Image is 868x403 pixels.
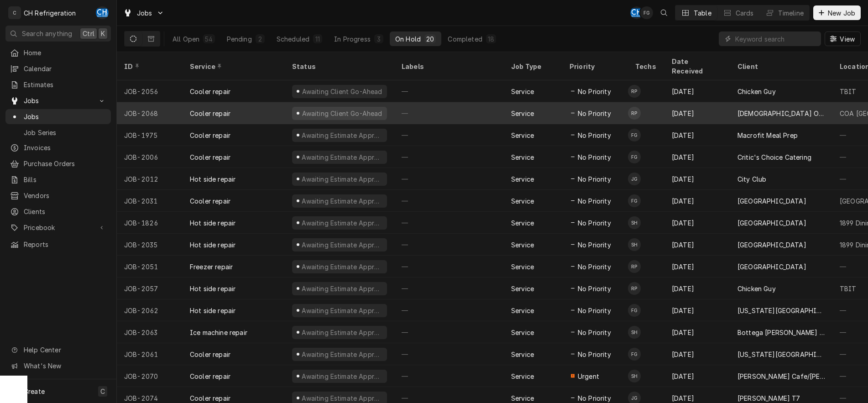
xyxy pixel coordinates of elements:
div: Service [511,109,534,118]
div: Service [511,393,534,403]
div: Fred Gonzalez's Avatar [628,304,641,317]
div: [DATE] [664,343,730,365]
div: [DATE] [664,102,730,124]
div: Awaiting Estimate Approval [301,372,383,381]
div: JOB-1826 [117,212,183,234]
div: FG [628,194,641,207]
a: Purchase Orders [5,156,111,171]
div: Service [511,131,534,140]
div: Priority [570,62,619,71]
div: Awaiting Estimate Approval [301,218,383,228]
div: [DATE] [664,365,730,387]
span: Search anything [22,29,72,38]
div: [US_STATE][GEOGRAPHIC_DATA], [PERSON_NAME][GEOGRAPHIC_DATA] [737,306,825,315]
div: — [394,343,504,365]
a: Clients [5,204,111,219]
div: Ruben Perez's Avatar [628,282,641,295]
div: — [394,212,504,234]
input: Keyword search [735,31,816,46]
div: Timeline [778,8,804,18]
div: FG [640,6,653,19]
div: Awaiting Estimate Approval [301,306,383,315]
div: 20 [426,34,434,44]
button: Open search [657,5,671,20]
div: 2 [257,34,263,44]
span: No Priority [578,393,611,403]
div: SH [628,216,641,229]
div: Ruben Perez's Avatar [628,107,641,120]
div: Service [511,372,534,381]
div: JOB-2006 [117,146,183,168]
div: Hot side repair [190,174,235,184]
div: — [394,277,504,299]
div: SH [628,370,641,382]
div: Cards [736,8,754,18]
div: JOB-2031 [117,190,183,212]
div: Service [511,152,534,162]
span: C [100,387,105,396]
span: What's New [24,361,105,371]
div: RP [628,260,641,273]
a: Reports [5,237,111,252]
div: Fred Gonzalez's Avatar [640,6,653,19]
div: Service [511,284,534,293]
button: View [825,31,861,46]
span: Reports [24,240,106,249]
span: Purchase Orders [24,159,106,168]
div: SH [628,238,641,251]
div: [DATE] [664,256,730,277]
div: Hot side repair [190,218,235,228]
div: [GEOGRAPHIC_DATA] [737,218,806,228]
span: Bills [24,175,106,184]
div: Cooler repair [190,87,230,96]
span: Jobs [24,112,106,121]
div: Service [511,328,534,337]
div: 3 [376,34,382,44]
div: Awaiting Estimate Approval [301,350,383,359]
span: No Priority [578,196,611,206]
div: Service [511,174,534,184]
a: Go to Jobs [120,5,168,21]
span: No Priority [578,240,611,250]
div: JOB-2056 [117,80,183,102]
a: Job Series [5,125,111,140]
div: — [394,299,504,321]
a: Estimates [5,77,111,92]
button: Search anythingCtrlK [5,26,111,42]
div: — [394,124,504,146]
span: No Priority [578,87,611,96]
div: Cooler repair [190,152,230,162]
span: New Job [826,8,857,18]
span: No Priority [578,306,611,315]
div: [GEOGRAPHIC_DATA] [737,196,806,206]
div: Cooler repair [190,350,230,359]
div: JOB-2051 [117,256,183,277]
div: JOB-1975 [117,124,183,146]
span: No Priority [578,262,611,272]
div: Awaiting Estimate Approval [301,393,383,403]
div: Fred Gonzalez's Avatar [628,348,641,361]
span: Create [24,387,45,395]
div: 11 [315,34,320,44]
div: Service [511,87,534,96]
div: Completed [448,34,482,44]
div: JOB-2057 [117,277,183,299]
div: C [8,6,21,19]
div: — [394,102,504,124]
div: On Hold [395,34,421,44]
div: Service [190,62,276,71]
a: Jobs [5,109,111,124]
div: JOB-2061 [117,343,183,365]
div: Critic's Choice Catering [737,152,811,162]
div: — [394,234,504,256]
div: City Club [737,174,766,184]
div: [DATE] [664,321,730,343]
span: Invoices [24,143,106,152]
div: [DATE] [664,299,730,321]
div: RP [628,85,641,98]
div: [PERSON_NAME] Cafe/[PERSON_NAME]'s [737,372,825,381]
div: Fred Gonzalez's Avatar [628,194,641,207]
div: Job Type [511,62,555,71]
div: Awaiting Estimate Approval [301,284,383,293]
a: Go to Jobs [5,93,111,108]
